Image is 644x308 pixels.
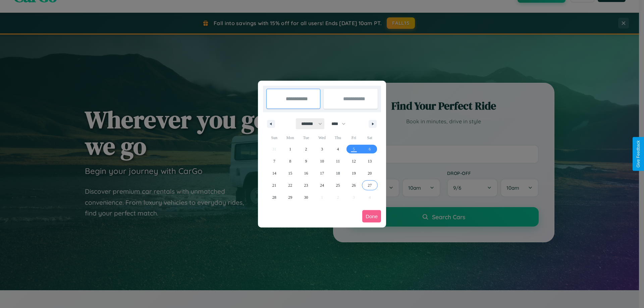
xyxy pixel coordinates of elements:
button: 26 [346,179,362,191]
span: Mon [282,132,298,143]
span: Sat [362,132,378,143]
span: 27 [368,179,372,191]
span: 16 [304,167,308,179]
button: 23 [298,179,314,191]
span: 23 [304,179,308,191]
span: 12 [352,155,356,167]
button: 24 [314,179,330,191]
span: 17 [320,167,324,179]
span: 19 [352,167,356,179]
span: 4 [337,143,339,155]
button: 10 [314,155,330,167]
span: 30 [304,191,308,203]
button: 27 [362,179,378,191]
span: 5 [353,143,355,155]
span: 22 [288,179,292,191]
button: 16 [298,167,314,179]
span: 11 [336,155,340,167]
span: 7 [273,155,275,167]
button: 2 [298,143,314,155]
button: Done [362,210,381,223]
span: 21 [272,179,276,191]
button: 6 [362,143,378,155]
button: 30 [298,191,314,203]
span: 24 [320,179,324,191]
button: 9 [298,155,314,167]
span: 6 [369,143,371,155]
button: 28 [266,191,282,203]
button: 18 [330,167,346,179]
button: 14 [266,167,282,179]
span: 25 [336,179,340,191]
span: 15 [288,167,292,179]
span: 1 [289,143,291,155]
button: 19 [346,167,362,179]
span: Tue [298,132,314,143]
span: 18 [336,167,340,179]
span: 28 [272,191,276,203]
button: 20 [362,167,378,179]
button: 13 [362,155,378,167]
button: 11 [330,155,346,167]
button: 3 [314,143,330,155]
button: 8 [282,155,298,167]
span: 9 [305,155,307,167]
span: 29 [288,191,292,203]
span: 2 [305,143,307,155]
button: 7 [266,155,282,167]
button: 22 [282,179,298,191]
button: 4 [330,143,346,155]
span: Sun [266,132,282,143]
span: 3 [321,143,323,155]
span: 10 [320,155,324,167]
button: 12 [346,155,362,167]
span: 13 [368,155,372,167]
span: 20 [368,167,372,179]
span: Fri [346,132,362,143]
span: 8 [289,155,291,167]
span: 26 [352,179,356,191]
span: Wed [314,132,330,143]
button: 15 [282,167,298,179]
span: Thu [330,132,346,143]
span: 14 [272,167,276,179]
div: Give Feedback [636,140,641,168]
button: 25 [330,179,346,191]
button: 21 [266,179,282,191]
button: 5 [346,143,362,155]
button: 29 [282,191,298,203]
button: 17 [314,167,330,179]
button: 1 [282,143,298,155]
